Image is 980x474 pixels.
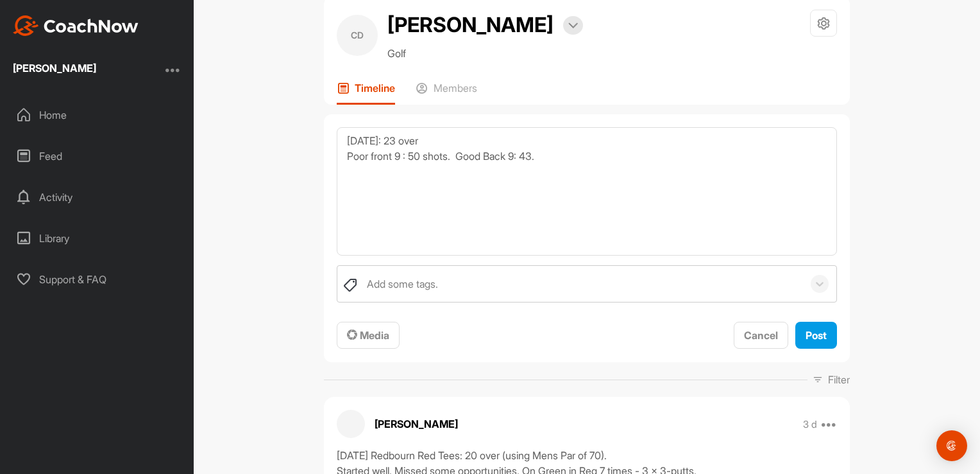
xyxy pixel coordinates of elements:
[936,430,967,461] div: Open Intercom Messenger
[568,22,578,29] img: arrow-down
[795,322,837,349] button: Post
[337,15,378,56] div: CD
[375,416,458,432] p: [PERSON_NAME]
[355,82,395,94] p: Timeline
[367,276,438,292] div: Add some tags.
[828,372,850,387] p: Filter
[806,329,827,342] span: Post
[803,418,817,431] p: 3 d
[734,322,788,349] button: Cancel
[744,329,778,342] span: Cancel
[7,222,188,254] div: Library
[337,322,400,349] button: Media
[13,63,96,73] div: [PERSON_NAME]
[7,263,188,295] div: Support & FAQ
[7,140,188,172] div: Feed
[337,127,837,256] textarea: [DATE]: 23 over Poor front 9 : 50 shots. Good Back 9: 43.
[387,46,583,61] p: Golf
[434,82,477,94] p: Members
[7,181,188,213] div: Activity
[387,10,553,40] h2: [PERSON_NAME]
[347,329,389,342] span: Media
[7,99,188,131] div: Home
[13,15,139,36] img: CoachNow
